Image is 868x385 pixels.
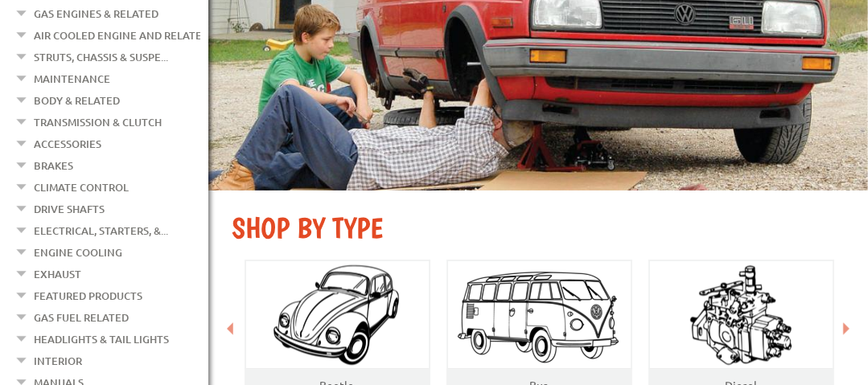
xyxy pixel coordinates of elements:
img: Bus [454,264,624,366]
a: Struts, Chassis & Suspe... [34,47,168,68]
a: Headlights & Tail Lights [34,329,169,350]
img: Beatle [257,260,418,369]
h2: SHOP BY TYPE [232,211,845,245]
a: Accessories [34,133,101,154]
a: Exhaust [34,264,81,285]
a: Featured Products [34,285,142,306]
a: Transmission & Clutch [34,112,162,133]
a: Gas Fuel Related [34,307,129,328]
a: Brakes [34,155,73,176]
a: Gas Engines & Related [34,3,158,24]
a: Maintenance [34,68,110,89]
a: Body & Related [34,90,120,111]
img: Diesel [683,260,800,369]
a: Engine Cooling [34,242,122,263]
a: Electrical, Starters, &... [34,220,168,241]
a: Climate Control [34,177,129,198]
a: Drive Shafts [34,199,105,219]
a: Air Cooled Engine and Related [34,25,209,46]
a: Interior [34,350,82,371]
